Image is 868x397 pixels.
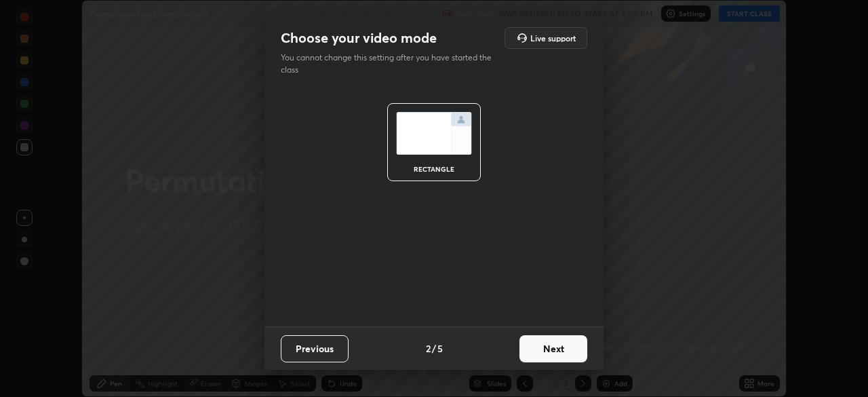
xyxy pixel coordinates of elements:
[432,341,436,356] h4: /
[396,112,472,155] img: normalScreenIcon.ae25ed63.svg
[426,341,431,356] h4: 2
[407,166,461,172] div: rectangle
[437,341,443,356] h4: 5
[281,29,437,47] h2: Choose your video mode
[530,34,576,42] h5: Live support
[281,52,500,76] p: You cannot change this setting after you have started the class
[519,335,587,362] button: Next
[281,335,349,362] button: Previous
